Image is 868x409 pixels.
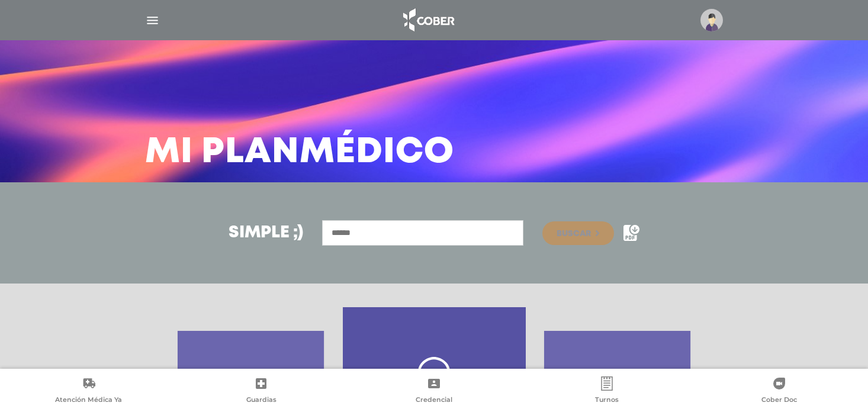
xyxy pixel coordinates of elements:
img: Cober_menu-lines-white.svg [145,13,160,28]
h3: Mi Plan Médico [145,137,454,168]
a: Guardias [175,376,348,407]
a: Turnos [520,376,693,407]
h3: Simple ;) [229,225,303,241]
img: profile-placeholder.svg [700,9,723,31]
span: Buscar [557,230,591,238]
img: logo_cober_home-white.png [397,6,459,34]
a: Cober Doc [693,376,866,407]
span: Guardias [246,395,277,406]
span: Cober Doc [761,395,797,406]
span: Turnos [595,395,619,406]
button: Buscar [542,221,613,245]
span: Credencial [416,395,452,406]
span: Atención Médica Ya [55,395,122,406]
a: Credencial [348,376,520,407]
a: Atención Médica Ya [2,376,175,407]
